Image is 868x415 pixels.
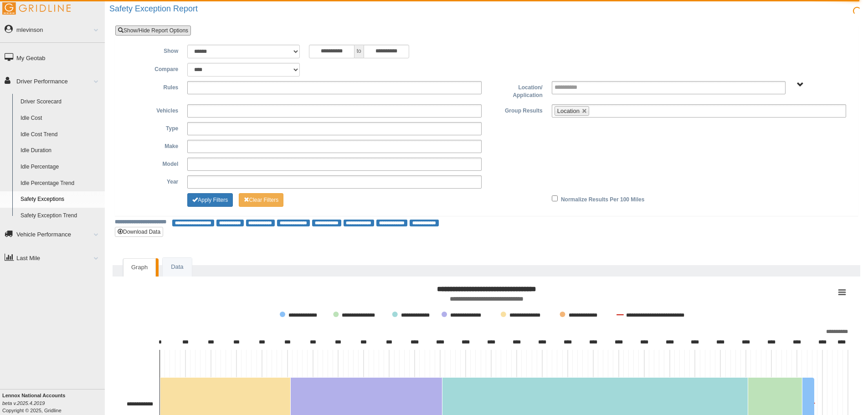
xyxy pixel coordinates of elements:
[354,45,364,58] span: to
[122,104,183,115] label: Vehicles
[2,2,71,15] img: Gridline
[122,175,183,186] label: Year
[122,122,183,133] label: Type
[16,143,105,159] a: Idle Duration
[122,140,183,151] label: Make
[115,227,163,237] button: Download Data
[122,158,183,169] label: Model
[392,312,431,318] button: Show Seat belt (C)
[836,286,848,299] button: View chart menu, Safety Exceptions Grouped by Vehicle
[239,193,284,207] button: Change Filter Options
[115,26,191,36] a: Show/Hide Report Options
[2,400,45,406] i: beta v.2025.4.2019
[16,94,105,110] a: Driver Scorecard
[561,193,644,204] label: Normalize Results Per 100 Miles
[16,127,105,143] a: Idle Cost Trend
[16,159,105,175] a: Idle Percentage
[16,110,105,127] a: Idle Cost
[486,81,547,100] label: Location/ Application
[486,104,547,115] label: Group Results
[122,45,183,56] label: Show
[557,108,580,114] span: Location
[122,63,183,74] label: Compare
[333,312,382,318] button: Show Harsh Cornering
[812,401,816,405] g: Current Average Exceptions, series 7 of 7. Line with 2 data points.
[163,258,191,277] a: Data
[187,193,233,207] button: Change Filter Options
[442,312,491,318] button: Show Speed > 10 mph
[16,208,105,224] a: Safety Exception Trend
[16,191,105,208] a: Safety Exceptions
[16,175,105,192] a: Idle Percentage Trend
[560,312,607,318] button: Show Speed > 15mph
[280,312,323,318] button: Show Harsh Braking
[123,258,156,277] a: Graph
[617,312,694,318] button: Show Current Average Exceptions
[2,393,65,398] b: Lennox National Accounts
[122,81,183,92] label: Rules
[501,312,550,318] button: Show Speed > 80 mph
[109,5,868,14] h2: Safety Exception Report
[2,392,105,414] div: Copyright © 2025, Gridline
